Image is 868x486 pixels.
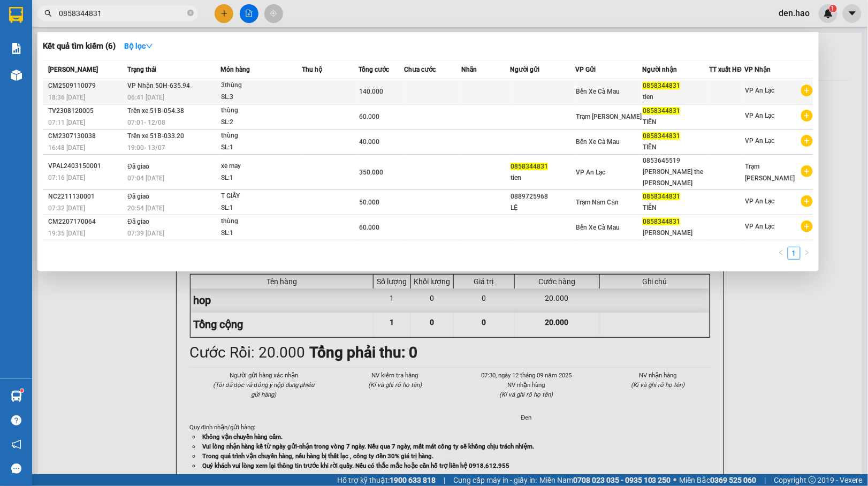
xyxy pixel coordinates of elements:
strong: Bộ lọc [124,42,153,50]
img: logo-vxr [9,7,23,23]
span: 18:36 [DATE] [48,94,85,101]
span: 0858344831 [643,107,680,115]
button: right [801,247,813,260]
div: TIÊN [643,142,709,153]
span: Trên xe 51B-033.20 [127,132,184,140]
div: [PERSON_NAME] the [PERSON_NAME] [643,166,709,189]
span: Nhãn [462,66,477,73]
span: 07:11 [DATE] [48,119,85,126]
span: 50.000 [360,199,380,206]
span: 350.000 [360,169,384,176]
div: SL: 3 [221,92,301,103]
span: Đã giao [127,218,149,225]
span: plus-circle [801,165,813,177]
span: Trạm Năm Căn [576,199,619,206]
span: 0858344831 [643,82,680,89]
span: 07:32 [DATE] [48,204,85,212]
img: solution-icon [11,43,22,54]
span: 0858344831 [643,132,680,140]
div: LỆ [511,202,575,214]
span: close-circle [187,10,194,16]
div: 3thùng [221,80,301,92]
b: GỬI : VP An Lạc [13,78,118,95]
img: warehouse-icon [11,70,22,81]
span: 06:41 [DATE] [127,94,164,101]
span: 0858344831 [643,193,680,200]
div: [PERSON_NAME] [643,227,709,239]
span: Người gửi [510,66,539,73]
span: VP An Lạc [745,223,774,230]
div: SL: 1 [221,172,301,184]
span: Chưa cước [404,66,436,73]
span: question-circle [11,415,21,426]
span: Trạm [PERSON_NAME] [576,113,642,120]
span: VP Nhận [744,66,771,73]
span: Món hàng [220,66,250,73]
span: Đã giao [127,163,149,170]
span: VP An Lạc [576,169,605,176]
span: 140.000 [360,88,384,95]
span: Trạng thái [127,66,156,73]
li: Next Page [801,247,813,260]
div: T GIẤY [221,191,301,202]
span: 40.000 [360,138,380,146]
li: 26 Phó Cơ Điều, Phường 12 [100,26,447,40]
img: logo.jpg [13,13,67,67]
li: 1 [788,247,801,260]
div: CM2509110079 [48,80,124,92]
span: Trạm [PERSON_NAME] [745,163,795,182]
div: TV2308120005 [48,105,124,117]
div: SL: 1 [221,202,301,214]
span: 19:35 [DATE] [48,230,85,237]
div: thùng [221,130,301,142]
span: 07:39 [DATE] [127,230,164,237]
button: Bộ lọcdown [116,37,162,55]
a: 1 [788,247,800,259]
span: plus-circle [801,110,813,122]
div: TIÊN [643,117,709,128]
div: CM2307130038 [48,131,124,142]
h3: Kết quả tìm kiếm ( 6 ) [43,41,116,52]
span: VP An Lạc [745,87,774,94]
span: 0858344831 [511,163,548,170]
div: thùng [221,216,301,227]
span: Bến Xe Cà Mau [576,88,620,95]
span: Bến Xe Cà Mau [576,224,620,231]
div: VPAL2403150001 [48,161,124,172]
span: 20:54 [DATE] [127,204,164,212]
span: right [804,249,810,256]
span: left [778,249,785,256]
span: VP Gửi [575,66,596,73]
span: 07:01 - 12/08 [127,119,165,126]
span: plus-circle [801,135,813,147]
span: Thu hộ [302,66,322,73]
sup: 1 [20,389,24,392]
span: TT xuất HĐ [710,66,742,73]
span: message [11,464,21,474]
span: 07:04 [DATE] [127,174,164,182]
li: Previous Page [775,247,788,260]
span: Tổng cước [359,66,390,73]
span: Bến Xe Cà Mau [576,138,620,146]
div: SL: 2 [221,117,301,128]
div: tien [511,172,575,184]
div: 0889725968 [511,191,575,202]
input: Tìm tên, số ĐT hoặc mã đơn [59,7,185,19]
li: Hotline: 02839552959 [100,40,447,53]
span: Đã giao [127,193,149,200]
span: notification [11,439,21,450]
span: close-circle [187,9,194,19]
div: xe may [221,161,301,172]
div: CM2207170064 [48,216,124,227]
span: plus-circle [801,85,813,96]
div: TIÊN [643,202,709,214]
div: SL: 1 [221,142,301,154]
span: VP Nhận 50H-635.94 [127,82,190,89]
span: Người nhận [642,66,677,73]
span: [PERSON_NAME] [48,66,98,73]
span: search [44,10,52,17]
div: 0853645519 [643,155,709,166]
div: NC2211130001 [48,191,124,202]
span: plus-circle [801,221,813,232]
div: tien [643,92,709,103]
